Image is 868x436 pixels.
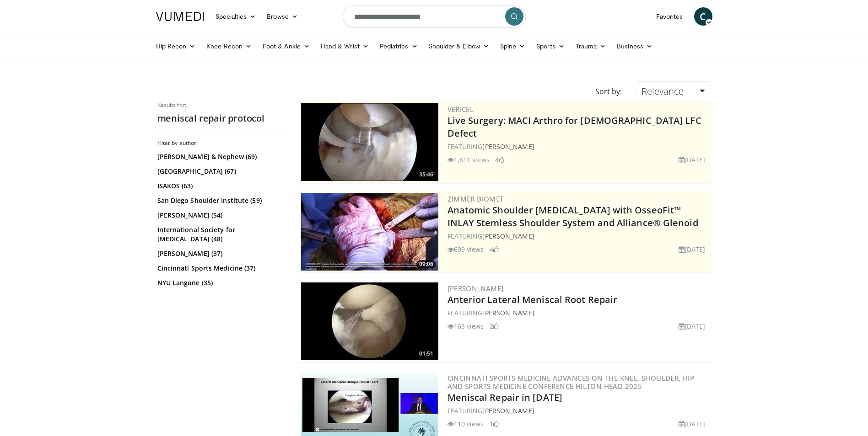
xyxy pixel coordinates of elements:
a: [PERSON_NAME] (37) [157,249,283,258]
img: 59d0d6d9-feca-4357-b9cd-4bad2cd35cb6.300x170_q85_crop-smart_upscale.jpg [301,193,438,271]
div: FEATURING [447,308,709,318]
a: [PERSON_NAME] [482,406,534,415]
a: Browse [261,7,303,26]
a: Cincinnati Sports Medicine Advances on the Knee, Shoulder, Hip and Sports Medicine Conference Hil... [447,373,695,391]
span: 01:51 [416,350,436,358]
a: C [694,7,712,26]
a: Pediatrics [374,37,423,55]
h2: meniscal repair protocol [157,112,286,124]
a: Favorites [651,7,689,26]
a: Foot & Ankle [257,37,315,55]
a: Spine [495,37,531,55]
li: [DATE] [679,155,706,165]
span: Relevance [642,85,684,97]
a: Anatomic Shoulder [MEDICAL_DATA] with OsseoFit™ INLAY Stemless Shoulder System and Alliance® Glenoid [447,204,698,229]
a: 09:06 [301,193,438,271]
a: Sports [531,37,570,55]
a: [PERSON_NAME] [482,232,534,240]
a: Business [611,37,658,55]
li: 1 [490,419,499,429]
img: eb023345-1e2d-4374-a840-ddbc99f8c97c.300x170_q85_crop-smart_upscale.jpg [301,103,438,181]
img: VuMedi Logo [156,12,205,21]
a: ISAKOS (63) [157,181,283,191]
li: [DATE] [679,419,706,429]
div: FEATURING [447,142,709,151]
li: 1,811 views [447,155,490,165]
li: 609 views [447,245,484,254]
a: 01:51 [301,282,438,360]
a: Zimmer Biomet [447,194,504,203]
a: Hand & Wrist [315,37,374,55]
div: FEATURING [447,231,709,241]
a: Hip Recon [151,37,201,55]
a: Specialties [210,7,262,26]
a: [PERSON_NAME] [482,142,534,151]
a: Trauma [570,37,612,55]
li: 163 views [447,321,484,331]
li: 4 [495,155,504,165]
a: [GEOGRAPHIC_DATA] (67) [157,167,283,176]
a: Vericel [447,105,474,114]
a: Relevance [636,81,711,101]
div: FEATURING [447,406,709,415]
a: NYU Langone (35) [157,278,283,287]
li: 110 views [447,419,484,429]
a: [PERSON_NAME] [447,284,504,293]
a: [PERSON_NAME] (54) [157,211,283,220]
li: [DATE] [679,245,706,254]
a: Live Surgery: MACI Arthro for [DEMOGRAPHIC_DATA] LFC Defect [447,114,701,139]
a: Anterior Lateral Meniscal Root Repair [447,293,618,306]
li: 2 [490,321,499,331]
a: 35:46 [301,103,438,181]
a: Knee Recon [201,37,257,55]
input: Search topics, interventions [343,5,526,27]
img: 79f3c451-6734-4c3d-ae0c-4779cf0ef7a5.300x170_q85_crop-smart_upscale.jpg [301,282,438,360]
li: [DATE] [679,321,706,331]
a: Meniscal Repair in [DATE] [447,391,563,404]
h3: Filter by author: [157,139,286,147]
a: International Society for [MEDICAL_DATA] (48) [157,225,283,244]
li: 4 [490,245,499,254]
a: Shoulder & Elbow [423,37,495,55]
a: [PERSON_NAME] [482,308,534,317]
a: [PERSON_NAME] & Nephew (69) [157,152,283,161]
a: San Diego Shoulder Institute (59) [157,196,283,205]
span: 35:46 [416,170,436,179]
p: Results for: [157,101,286,109]
a: Cincinnati Sports Medicine (37) [157,264,283,273]
span: 09:06 [416,260,436,268]
div: Sort by: [588,81,629,101]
